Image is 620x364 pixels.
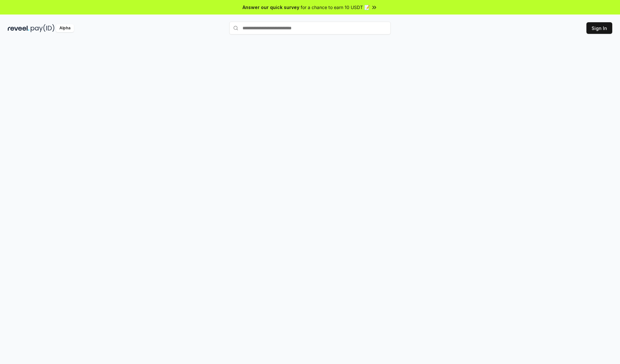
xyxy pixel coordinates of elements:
span: Answer our quick survey [243,4,299,11]
div: Alpha [56,24,74,32]
img: pay_id [31,24,55,32]
button: Sign In [586,22,612,34]
img: reveel_dark [8,24,29,32]
span: for a chance to earn 10 USDT 📝 [301,4,370,11]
